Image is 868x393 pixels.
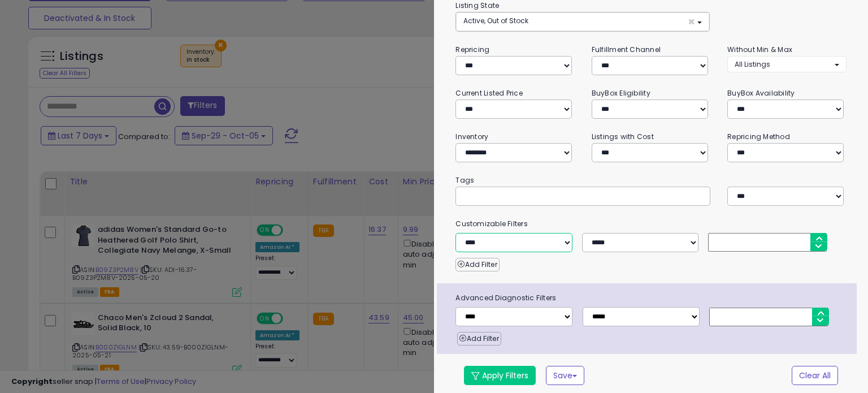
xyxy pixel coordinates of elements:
button: Add Filter [455,258,499,271]
span: × [688,16,695,28]
small: Inventory [455,132,488,141]
small: Listing State [455,1,499,10]
small: BuyBox Availability [727,88,795,98]
span: Active, Out of Stock [463,16,528,25]
button: Add Filter [457,332,501,346]
button: Save [546,366,584,385]
small: Tags [447,174,854,187]
small: Fulfillment Channel [592,45,661,54]
small: Repricing Method [727,132,790,141]
span: All Listings [735,59,770,69]
small: Current Listed Price [455,88,522,98]
small: Without Min & Max [727,45,792,54]
small: Repricing [455,45,489,54]
button: Clear All [792,366,838,385]
small: Listings with Cost [592,132,654,141]
span: Advanced Diagnostic Filters [447,292,856,304]
button: All Listings [727,56,846,72]
button: Active, Out of Stock × [456,12,709,31]
button: Apply Filters [464,366,536,385]
small: Customizable Filters [447,218,854,230]
small: BuyBox Eligibility [592,88,650,98]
